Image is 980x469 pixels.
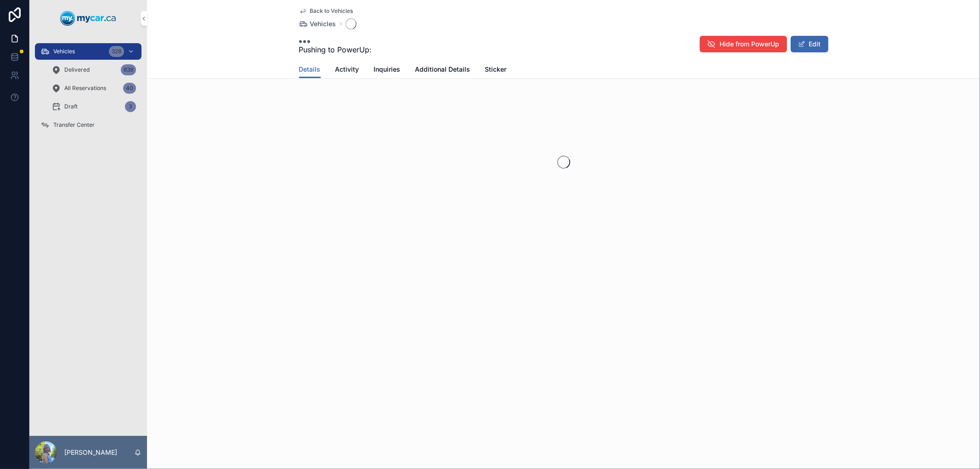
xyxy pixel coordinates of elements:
span: Details [299,65,321,74]
span: Pushing to PowerUp: [299,44,372,55]
button: Hide from PowerUp [700,36,787,52]
span: Draft [64,103,78,110]
div: 838 [121,64,136,75]
span: Inquiries [374,65,401,74]
a: Additional Details [415,61,470,79]
p: [PERSON_NAME] [64,448,117,457]
button: Edit [791,36,828,52]
a: Inquiries [374,61,401,79]
span: Hide from PowerUp [720,40,780,49]
a: Delivered838 [46,62,142,78]
a: Details [299,61,321,79]
span: Back to Vehicles [310,7,353,15]
span: Transfer Center [53,121,95,129]
span: Sticker [485,65,507,74]
a: Activity [335,61,359,79]
span: Vehicles [310,19,336,28]
a: Sticker [485,61,507,79]
div: scrollable content [29,37,147,145]
a: Transfer Center [35,117,142,133]
span: Vehicles [53,48,75,55]
span: Additional Details [415,65,470,74]
span: Delivered [64,66,90,73]
a: All Reservations40 [46,80,142,96]
span: All Reservations [64,85,106,92]
div: 3 [125,101,136,112]
img: App logo [60,11,116,26]
div: 328 [109,46,124,57]
a: Vehicles328 [35,43,142,60]
a: Draft3 [46,98,142,115]
div: 40 [123,83,136,94]
a: Back to Vehicles [299,7,353,15]
a: Vehicles [299,19,336,28]
span: Activity [335,65,359,74]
